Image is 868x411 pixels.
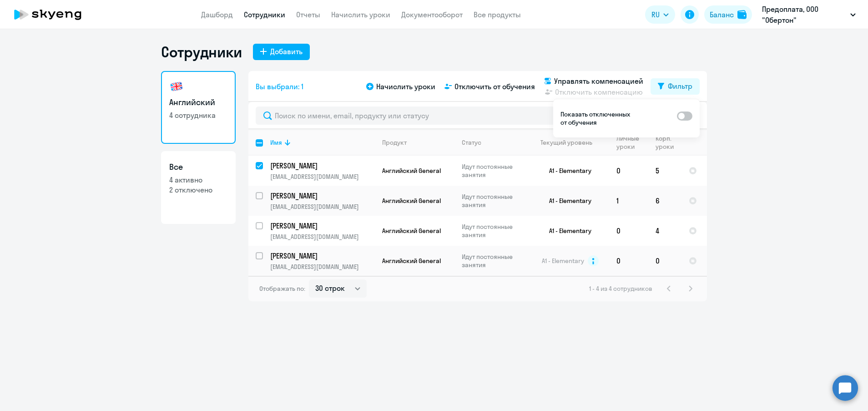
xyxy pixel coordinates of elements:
a: [PERSON_NAME] [270,191,374,201]
div: Текущий уровень [532,138,609,147]
img: english [169,79,184,94]
div: Корп. уроки [656,134,675,151]
p: [EMAIL_ADDRESS][DOMAIN_NAME] [270,233,374,241]
button: Балансbalance [704,5,752,24]
p: Предоплата, ООО "Обертон" [762,4,847,25]
a: Английский4 сотрудника [161,71,236,144]
a: [PERSON_NAME] [270,221,374,231]
div: Статус [462,138,481,147]
h1: Сотрудники [161,43,242,61]
span: RU [651,9,660,20]
img: balance [737,10,747,19]
a: Все продукты [474,10,521,19]
a: [PERSON_NAME] [270,251,374,261]
span: Начислить уроки [376,81,435,92]
p: 2 отключено [169,185,227,195]
span: Английский General [382,167,441,175]
span: Английский General [382,257,441,265]
p: [PERSON_NAME] [270,191,373,201]
a: [PERSON_NAME] [270,161,374,171]
p: Показать отключенных от обучения [560,110,632,127]
div: Личные уроки [616,134,642,151]
div: Текущий уровень [540,138,592,147]
a: Начислить уроки [331,10,390,19]
p: [EMAIL_ADDRESS][DOMAIN_NAME] [270,173,374,181]
a: Отчеты [296,10,320,19]
div: Статус [462,138,524,147]
p: [PERSON_NAME] [270,221,373,231]
span: Отображать по: [259,284,305,293]
input: Поиск по имени, email, продукту или статусу [256,107,700,125]
a: Сотрудники [244,10,285,19]
h3: Все [169,161,227,173]
button: Фильтр [651,78,700,95]
button: Добавить [253,44,310,60]
td: A1 - Elementary [525,186,609,216]
a: Дашборд [201,10,233,19]
span: A1 - Elementary [542,257,584,265]
p: [PERSON_NAME] [270,251,373,261]
p: [PERSON_NAME] [270,161,373,171]
a: Документооборот [401,10,463,19]
h3: Английский [169,96,227,108]
div: Продукт [382,138,454,147]
div: Имя [270,138,282,147]
td: A1 - Elementary [525,156,609,186]
div: Продукт [382,138,407,147]
div: Баланс [710,9,734,20]
button: RU [645,5,675,24]
p: 4 сотрудника [169,110,227,120]
td: 0 [609,216,648,246]
p: Идут постоянные занятия [462,193,524,209]
div: Корп. уроки [656,134,681,151]
td: 0 [609,156,648,186]
span: Управлять компенсацией [554,76,643,86]
span: Английский General [382,197,441,205]
div: Имя [270,138,374,147]
div: Добавить [270,46,303,57]
p: Идут постоянные занятия [462,223,524,239]
td: 5 [648,156,681,186]
p: Идут постоянные занятия [462,162,524,179]
td: 1 [609,186,648,216]
td: 0 [609,246,648,276]
span: Английский General [382,227,441,235]
p: 4 активно [169,175,227,185]
td: 6 [648,186,681,216]
p: [EMAIL_ADDRESS][DOMAIN_NAME] [270,203,374,211]
div: Личные уроки [616,134,648,151]
p: Идут постоянные занятия [462,253,524,269]
div: Фильтр [668,81,692,91]
span: 1 - 4 из 4 сотрудников [589,284,652,293]
td: A1 - Elementary [525,216,609,246]
button: Предоплата, ООО "Обертон" [757,4,860,25]
span: Вы выбрали: 1 [256,81,303,92]
p: [EMAIL_ADDRESS][DOMAIN_NAME] [270,263,374,271]
td: 0 [648,246,681,276]
td: 4 [648,216,681,246]
a: Все4 активно2 отключено [161,151,236,224]
span: Отключить от обучения [454,81,535,92]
